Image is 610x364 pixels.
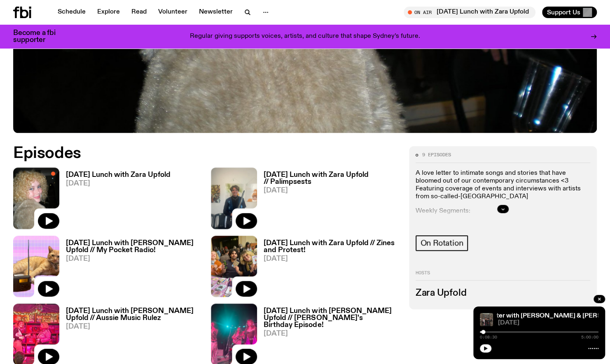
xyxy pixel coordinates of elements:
[190,33,420,40] p: Regular giving supports voices, artists, and culture that shape Sydney’s future.
[59,172,171,229] a: [DATE] Lunch with Zara Upfold[DATE]
[264,172,399,185] h3: [DATE] Lunch with Zara Upfold // Palimpsests
[416,235,468,251] a: On Rotation
[66,323,201,330] span: [DATE]
[257,172,399,229] a: [DATE] Lunch with Zara Upfold // Palimpsests[DATE]
[422,153,451,157] span: 9 episodes
[211,167,257,229] img: Tash Brobyn at their exhibition, Palimpsests at Goodspace Gallery
[416,169,590,201] p: A love letter to intimate songs and stories that have bloomed out of our contemporary circumstanc...
[211,236,257,297] img: Otherworlds Zine Fair
[404,7,535,18] button: On Air[DATE] Lunch with Zara Upfold
[421,239,463,248] span: On Rotation
[126,7,152,18] a: Read
[480,335,497,339] span: 0:08:30
[416,271,590,281] h2: Hosts
[264,330,399,337] span: [DATE]
[13,167,59,229] img: A digital camera photo of Zara looking to her right at the camera, smiling. She is wearing a ligh...
[53,7,91,18] a: Schedule
[153,7,192,18] a: Volunteer
[416,289,590,298] h3: Zara Upfold
[59,240,201,297] a: [DATE] Lunch with [PERSON_NAME] Upfold // My Pocket Radio![DATE]
[264,255,399,262] span: [DATE]
[257,240,399,297] a: [DATE] Lunch with Zara Upfold // Zines and Protest![DATE]
[66,255,201,262] span: [DATE]
[66,172,171,179] h3: [DATE] Lunch with Zara Upfold
[547,9,580,16] span: Support Us
[498,320,598,326] span: [DATE]
[264,308,399,329] h3: [DATE] Lunch with [PERSON_NAME] Upfold // [PERSON_NAME]'s Birthday Episode!
[542,7,597,18] button: Support Us
[13,30,66,44] h3: Become a fbi supporter
[194,7,238,18] a: Newsletter
[13,146,399,161] h2: Episodes
[581,335,598,339] span: 5:00:00
[264,187,399,194] span: [DATE]
[92,7,125,18] a: Explore
[66,180,171,187] span: [DATE]
[264,240,399,254] h3: [DATE] Lunch with Zara Upfold // Zines and Protest!
[66,240,201,254] h3: [DATE] Lunch with [PERSON_NAME] Upfold // My Pocket Radio!
[66,308,201,322] h3: [DATE] Lunch with [PERSON_NAME] Upfold // Aussie Music Rulez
